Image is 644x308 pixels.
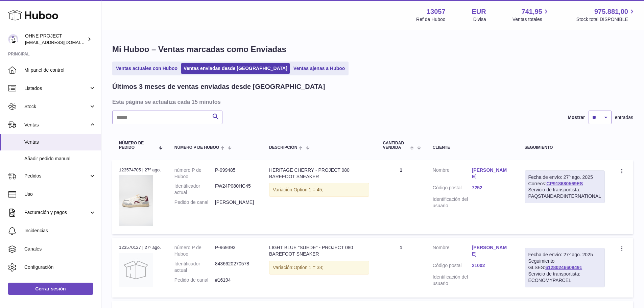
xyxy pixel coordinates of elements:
dd: FW24P080HC45 [215,183,256,196]
span: Mi panel de control [24,67,96,73]
div: LIGHT BLUE "SUEDE" - PROJECT 080 BAREFOOT SNEAKER [269,244,369,257]
dt: Código postal [433,185,472,193]
dt: Nombre [433,244,472,259]
div: Fecha de envío: 27º ago. 2025 [528,174,601,181]
span: Configuración [24,264,96,270]
td: 1 [376,160,426,234]
dd: [PERSON_NAME] [215,199,256,206]
span: Ventas [24,122,89,128]
div: Ref de Huboo [416,16,445,23]
a: [PERSON_NAME] [472,167,511,180]
dt: Identificación del usuario [433,274,472,287]
dt: número P de Huboo [174,167,215,180]
h3: Esta página se actualiza cada 15 minutos [112,98,631,105]
dd: #16194 [215,277,256,283]
span: Option 1 = 38; [293,265,323,270]
div: Seguimiento [525,145,605,150]
dt: Código postal [433,262,472,270]
a: 7252 [472,185,511,191]
span: Stock [24,103,89,110]
a: 975.881,00 Stock total DISPONIBLE [576,7,636,23]
h2: Últimos 3 meses de ventas enviadas desde [GEOGRAPHIC_DATA] [112,82,325,91]
span: Incidencias [24,228,96,234]
dd: P-999485 [215,167,256,180]
dt: Identificador actual [174,261,215,274]
span: Stock total DISPONIBLE [576,16,636,23]
span: número P de Huboo [174,145,219,150]
a: 21002 [472,262,511,269]
a: CP918680569ES [546,181,583,186]
dd: 8436620270578 [215,261,256,274]
div: Servicio de transportista: ECONOMYPARCEL [528,271,601,284]
div: Seguimiento GLSES: [525,248,605,287]
span: Añadir pedido manual [24,156,96,162]
span: Ventas [24,139,96,145]
span: Listados [24,85,89,92]
img: CHERRY.png [119,175,153,226]
div: 123574705 | 27º ago. [119,167,161,173]
span: 741,95 [522,7,542,16]
span: Pedidos [24,173,89,179]
span: Option 1 = 45; [293,187,323,192]
div: Servicio de transportista: PAQSTANDARDINTERNATIONAL [528,187,601,199]
span: Canales [24,246,96,252]
div: Variación: [269,183,369,197]
dt: Identificador actual [174,183,215,196]
a: 741,95 Ventas totales [512,7,550,23]
h1: Mi Huboo – Ventas marcadas como Enviadas [112,44,633,55]
span: Descripción [269,145,297,150]
span: Uso [24,191,96,197]
div: HERITAGE CHERRY - PROJECT 080 BAREFOOT SNEAKER [269,167,369,180]
div: Variación: [269,261,369,275]
span: Número de pedido [119,141,155,150]
td: 1 [376,238,426,297]
div: Fecha de envío: 27º ago. 2025 [528,252,601,258]
a: Ventas ajenas a Huboo [291,63,348,74]
div: Correos: [525,170,605,204]
dt: Pedido de canal [174,277,215,283]
span: Ventas totales [512,16,550,23]
img: internalAdmin-13057@internal.huboo.com [8,34,18,44]
dt: número P de Huboo [174,244,215,257]
span: Facturación y pagos [24,209,89,216]
span: entradas [615,114,633,121]
a: Ventas actuales con Huboo [114,63,180,74]
a: Cerrar sesión [8,283,93,295]
dt: Nombre [433,167,472,182]
label: Mostrar [568,114,585,121]
img: no-photo.jpg [119,253,153,287]
span: Cantidad vendida [383,141,408,150]
strong: 13057 [427,7,446,16]
div: 123570127 | 27º ago. [119,244,161,251]
a: 61280246608491 [545,265,582,270]
span: [EMAIL_ADDRESS][DOMAIN_NAME] [25,40,99,45]
div: Divisa [473,16,486,23]
a: Ventas enviadas desde [GEOGRAPHIC_DATA] [181,63,290,74]
dd: P-969393 [215,244,256,257]
dt: Pedido de canal [174,199,215,206]
strong: EUR [472,7,486,16]
div: OHNE PROJECT [25,33,86,46]
span: 975.881,00 [594,7,628,16]
dt: Identificación del usuario [433,196,472,209]
div: Cliente [433,145,511,150]
a: [PERSON_NAME] [472,244,511,257]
